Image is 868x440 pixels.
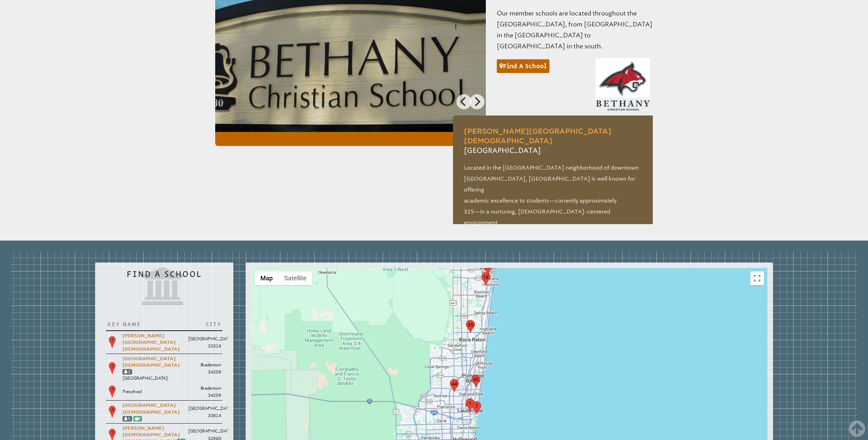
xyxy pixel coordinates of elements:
p: Our member schools are located throughout the [GEOGRAPHIC_DATA], from [GEOGRAPHIC_DATA] in the [G... [497,8,653,52]
div: marker18 [481,272,490,285]
p: [GEOGRAPHIC_DATA] 33614 [188,405,221,419]
button: Previous [456,94,471,109]
div: marker38 [483,262,492,274]
p: Bradenton 34209 [188,384,221,399]
p: Bradenton 34209 [188,361,221,376]
p: City [188,321,221,328]
span: [GEOGRAPHIC_DATA] [464,146,541,155]
p: Name [122,321,185,328]
div: marker7 [472,401,481,414]
div: marker35 [466,320,475,333]
a: [PERSON_NAME][GEOGRAPHIC_DATA][DEMOGRAPHIC_DATA] [464,127,611,145]
a: Find a school [497,59,549,73]
a: [GEOGRAPHIC_DATA][DEMOGRAPHIC_DATA] [122,403,180,414]
button: Next [469,94,484,109]
div: marker44 [450,379,459,392]
p: 4 [107,405,117,419]
div: marker1 [466,399,475,411]
p: [GEOGRAPHIC_DATA] [122,375,185,381]
p: [GEOGRAPHIC_DATA] 33316 [188,335,221,350]
p: 3 [107,385,117,399]
button: Show satellite imagery [278,271,312,285]
button: Toggle fullscreen view [750,271,764,285]
p: 2 [107,362,117,375]
a: 5 [124,416,131,421]
a: [PERSON_NAME][GEOGRAPHIC_DATA][DEMOGRAPHIC_DATA] [122,333,180,351]
p: Key [107,321,120,328]
p: Preschool [122,388,185,395]
a: 1 [135,416,141,421]
a: [GEOGRAPHIC_DATA][DEMOGRAPHIC_DATA] [122,356,180,368]
a: 2 [124,369,131,374]
div: marker43 [471,375,480,387]
button: Show street map [255,271,278,285]
p: Located in the [GEOGRAPHIC_DATA] neighborhood of downtown [GEOGRAPHIC_DATA], [GEOGRAPHIC_DATA] is... [453,157,653,234]
p: 1 [107,335,117,349]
